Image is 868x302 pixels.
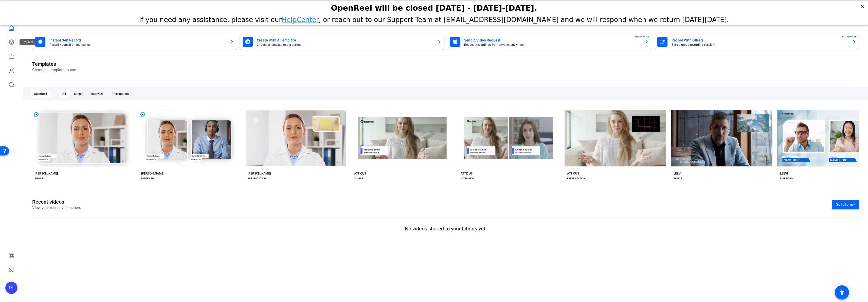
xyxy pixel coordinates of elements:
[59,90,69,98] div: All
[32,34,237,50] button: Instant Self RecordRecord yourself or your screen
[654,34,859,50] button: Record With OthersStart a group recording sessionENTERPRISE
[6,2,862,11] div: OpenReel will be closed [DATE] - [DATE]-[DATE].
[139,15,729,22] span: If you need any assistance, please visit our , or reach out to our Support Team at [EMAIL_ADDRESS...
[49,37,226,43] mat-card-title: Instant Self Record
[674,177,682,181] div: SIMPLE
[71,90,86,98] div: Simple
[832,200,859,209] a: Go to library
[447,34,652,50] button: Send A Video RequestRequest recordings from anyone, anywhereENTERPRISE
[35,177,44,181] div: SIMPLE
[461,171,473,176] div: ATTICUS
[282,15,319,22] a: HelpCenter
[354,171,366,176] div: ATTICUS
[780,177,793,181] div: INTERVIEW
[141,177,154,181] div: INTERVIEW
[32,225,859,232] p: No videos shared to your Library yet.
[31,90,50,98] div: OpenReel
[240,34,444,50] button: Create With A TemplateChoose a template to get started
[842,35,857,38] span: ENTERPRISE
[839,289,845,295] mat-icon: accessibility
[257,37,433,43] mat-card-title: Create With A Template
[836,202,855,207] span: Go to library
[20,39,35,45] div: Projects
[5,282,17,294] div: DL
[35,171,58,176] div: [PERSON_NAME]
[464,37,641,43] mat-card-title: Send A Video Request
[32,199,81,205] h1: Recent videos
[32,61,76,67] h1: Templates
[248,171,271,176] div: [PERSON_NAME]
[780,171,788,176] div: LEEVI
[567,177,585,181] div: PRESENTATION
[257,43,433,46] mat-card-subtitle: Choose a template to get started
[461,177,474,181] div: INTERVIEW
[672,37,848,43] mat-card-title: Record With Others
[464,43,641,46] mat-card-subtitle: Request recordings from anyone, anywhere
[248,177,266,181] div: PRESENTATION
[674,171,681,176] div: LEEVI
[672,43,848,46] mat-card-subtitle: Start a group recording session
[49,43,226,46] mat-card-subtitle: Record yourself or your screen
[32,205,81,211] p: View your recent videos here
[567,171,579,176] div: ATTICUS
[635,35,649,38] span: ENTERPRISE
[32,67,76,73] p: Choose a template to use
[354,177,363,181] div: SIMPLE
[141,171,164,176] div: [PERSON_NAME]
[108,90,132,98] div: Presentation
[88,90,106,98] div: Interview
